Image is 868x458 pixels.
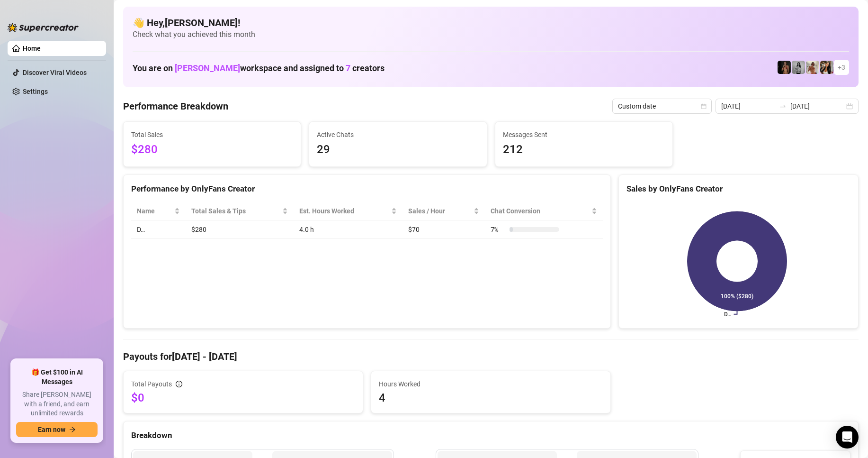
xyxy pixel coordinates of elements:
span: Check what you achieved this month [133,29,849,40]
a: Settings [23,88,48,95]
a: Home [23,45,41,52]
span: $0 [131,390,355,405]
h4: Payouts for [DATE] - [DATE] [123,350,859,363]
span: 4 [379,390,603,405]
span: 212 [503,141,665,159]
td: 4.0 h [294,220,403,239]
div: Breakdown [131,429,850,442]
span: Name [137,206,172,216]
img: Green [806,61,819,74]
span: [PERSON_NAME] [175,63,240,73]
span: info-circle [176,381,182,387]
th: Name [131,202,186,220]
span: $280 [131,141,293,159]
span: Chat Conversion [491,206,590,216]
a: Discover Viral Videos [23,69,87,76]
span: to [779,102,787,110]
span: Earn now [38,426,65,433]
span: Active Chats [317,129,479,140]
span: swap-right [779,102,787,110]
span: 29 [317,141,479,159]
div: Sales by OnlyFans Creator [626,183,850,195]
span: Sales / Hour [408,206,472,216]
img: logo-BBDzfeDw.svg [8,23,79,32]
span: 7 % [491,224,506,235]
button: Earn nowarrow-right [16,422,98,437]
span: calendar [701,103,707,109]
th: Sales / Hour [403,202,485,220]
td: $280 [186,220,294,239]
img: AD [820,61,833,74]
span: 🎁 Get $100 in AI Messages [16,368,98,386]
span: 7 [346,63,350,73]
span: Share [PERSON_NAME] with a friend, and earn unlimited rewards [16,390,98,418]
span: Total Payouts [131,379,172,389]
h4: 👋 Hey, [PERSON_NAME] ! [133,16,849,29]
input: Start date [721,101,775,111]
span: Custom date [618,99,706,113]
input: End date [790,101,844,111]
span: arrow-right [69,426,76,433]
h1: You are on workspace and assigned to creators [133,63,385,73]
img: D [778,61,791,74]
span: Hours Worked [379,379,603,389]
th: Chat Conversion [485,202,603,220]
h4: Performance Breakdown [123,100,228,113]
div: Performance by OnlyFans Creator [131,183,603,195]
div: Est. Hours Worked [299,206,389,216]
span: Total Sales & Tips [191,206,280,216]
span: + 3 [838,62,845,73]
text: D… [724,311,731,318]
span: Messages Sent [503,129,665,140]
img: A [792,61,805,74]
td: D… [131,220,186,239]
th: Total Sales & Tips [186,202,294,220]
td: $70 [403,220,485,239]
span: Total Sales [131,129,293,140]
div: Open Intercom Messenger [836,426,859,449]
